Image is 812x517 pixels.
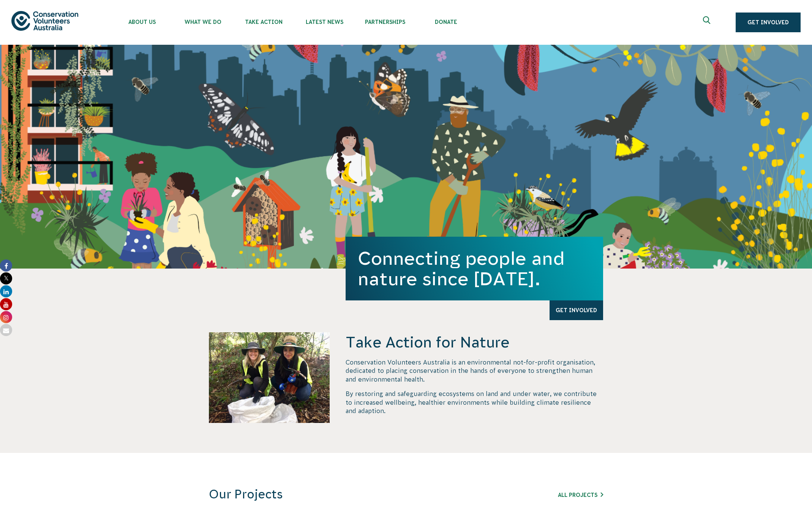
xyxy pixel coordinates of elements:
[209,487,501,502] h3: Our Projects
[346,358,603,383] p: Conservation Volunteers Australia is an environmental not-for-profit organisation, dedicated to p...
[294,19,355,25] span: Latest News
[558,492,603,498] a: All Projects
[703,16,712,28] span: Expand search box
[172,19,233,25] span: What We Do
[355,19,415,25] span: Partnerships
[550,300,603,320] a: Get Involved
[233,19,294,25] span: Take Action
[698,13,717,31] button: Expand search box Close search box
[415,19,476,25] span: Donate
[112,19,172,25] span: About Us
[736,13,801,32] a: Get Involved
[358,248,591,289] h1: Connecting people and nature since [DATE].
[346,332,603,352] h4: Take Action for Nature
[346,390,603,415] p: By restoring and safeguarding ecosystems on land and under water, we contribute to increased well...
[11,11,78,30] img: logo.svg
